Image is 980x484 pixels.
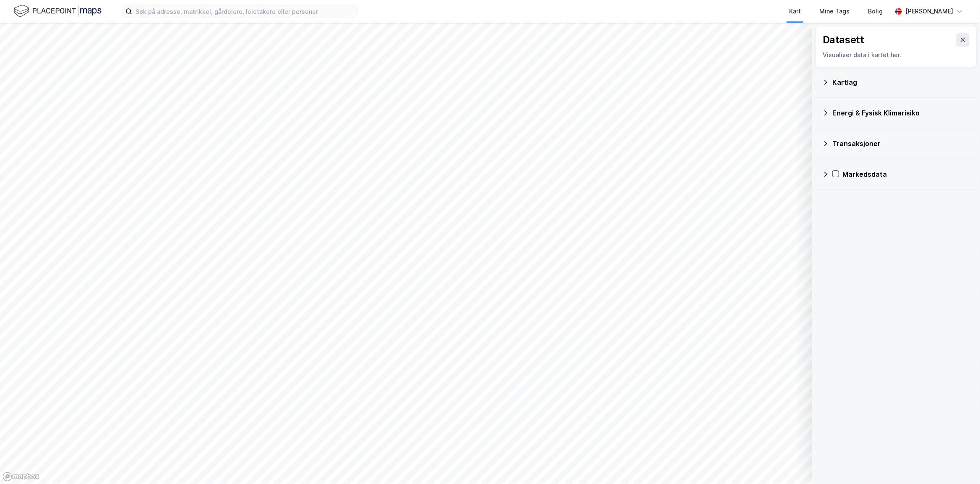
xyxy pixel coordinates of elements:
a: Mapbox homepage [3,472,39,481]
div: Kartlag [832,77,970,87]
div: Datasett [823,33,864,47]
div: Mine Tags [819,6,850,16]
div: Energi & Fysisk Klimarisiko [832,108,970,118]
div: Markedsdata [842,169,970,179]
div: Kart [789,6,801,16]
div: Visualiser data i kartet her. [823,50,970,60]
img: logo.f888ab2527a4732fd821a326f86c7f29.svg [13,4,102,18]
iframe: Chat Widget [938,444,980,484]
div: Transaksjoner [832,139,970,149]
div: [PERSON_NAME] [905,6,953,16]
input: Søk på adresse, matrikkel, gårdeiere, leietakere eller personer [132,5,356,18]
div: Kontrollprogram for chat [938,444,980,484]
div: Bolig [868,6,883,16]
